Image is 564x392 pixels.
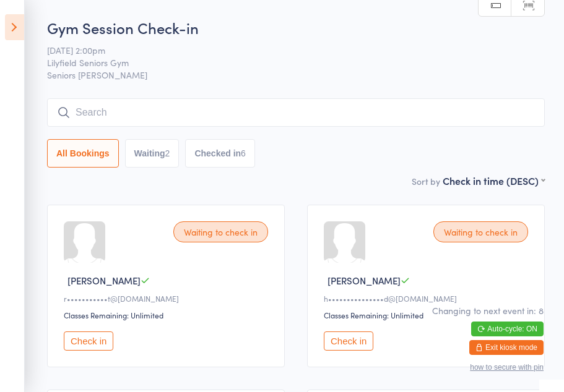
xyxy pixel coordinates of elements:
[471,322,544,336] button: Auto-cycle: ON
[173,221,268,242] div: Waiting to check in
[47,56,526,69] span: Lilyfield Seniors Gym
[47,139,119,168] button: All Bookings
[324,331,373,351] button: Check in
[47,17,545,38] h2: Gym Session Check-in
[470,363,544,372] button: how to secure with pin
[67,274,141,287] span: [PERSON_NAME]
[443,174,545,187] div: Check in time (DESC)
[125,139,180,168] button: Waiting2
[64,293,272,304] div: r•••••••••••t@[DOMAIN_NAME]
[47,98,545,127] input: Search
[185,139,255,168] button: Checked in6
[64,310,272,320] div: Classes Remaining: Unlimited
[47,69,545,81] span: Seniors [PERSON_NAME]
[324,310,532,320] div: Classes Remaining: Unlimited
[328,274,401,287] span: [PERSON_NAME]
[241,148,246,158] div: 6
[47,44,526,56] span: [DATE] 2:00pm
[469,340,544,355] button: Exit kiosk mode
[64,331,113,351] button: Check in
[412,175,440,187] label: Sort by
[165,148,170,158] div: 2
[432,304,544,317] div: Changing to next event in: 8
[324,293,532,304] div: h•••••••••••••••d@[DOMAIN_NAME]
[433,221,528,242] div: Waiting to check in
